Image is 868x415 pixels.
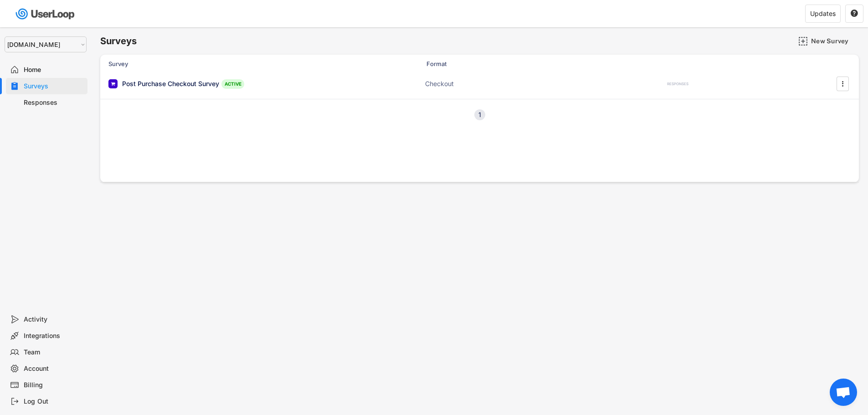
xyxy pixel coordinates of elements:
div: Log Out [24,397,84,406]
div: Team [24,348,84,357]
text:  [842,79,844,88]
div: Format [426,60,518,68]
a: Open chat [830,379,857,406]
div: 1 [474,112,485,118]
div: Responses [24,98,84,107]
img: userloop-logo-01.svg [14,5,78,23]
h6: Surveys [100,35,137,47]
div: Activity [24,315,84,324]
button:  [838,77,847,91]
div: Surveys [24,82,84,91]
img: AddMajor.svg [798,36,808,46]
div: Billing [24,381,84,389]
div: Post Purchase Checkout Survey [122,79,219,88]
div: New Survey [811,37,857,45]
div: Updates [810,10,836,17]
button:  [850,10,858,18]
div: Integrations [24,332,84,340]
div: ACTIVE [221,79,244,89]
div: Checkout [425,79,516,88]
div: Home [24,66,84,74]
text:  [851,9,858,17]
div: RESPONSES [667,82,688,87]
div: Account [24,364,84,373]
div: Survey [108,60,291,68]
